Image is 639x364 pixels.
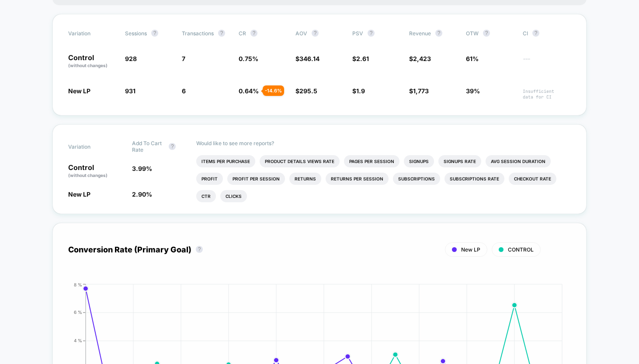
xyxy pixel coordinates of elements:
[182,55,185,62] span: 7
[486,155,551,167] li: Avg Session Duration
[68,87,90,95] span: New LP
[196,246,203,253] button: ?
[356,87,365,95] span: 1.9
[393,173,440,185] li: Subscriptions
[508,246,534,253] span: CONTROL
[132,191,152,198] span: 2.90 %
[125,87,135,95] span: 931
[260,155,340,167] li: Product Details Views Rate
[68,173,108,178] span: (without changes)
[239,30,246,37] span: CR
[218,30,225,37] button: ?
[227,173,285,185] li: Profit Per Session
[125,55,137,62] span: 928
[68,54,116,69] p: Control
[352,30,363,37] span: PSV
[299,55,319,62] span: 346.14
[409,87,429,95] span: $
[182,87,186,95] span: 6
[263,85,284,96] div: - 14.6 %
[466,55,479,62] span: 61%
[295,87,317,95] span: $
[151,30,158,37] button: ?
[125,30,147,37] span: Sessions
[509,173,556,185] li: Checkout Rate
[295,55,319,62] span: $
[68,63,108,68] span: (without changes)
[409,55,431,62] span: $
[523,88,571,100] span: Insufficient data for CI
[196,190,216,202] li: Ctr
[523,30,571,37] span: CI
[483,30,490,37] button: ?
[435,30,442,37] button: ?
[239,55,258,62] span: 0.75 %
[239,87,259,95] span: 0.64 %
[250,30,257,37] button: ?
[220,190,247,202] li: Clicks
[295,30,307,37] span: AOV
[169,143,176,150] button: ?
[352,55,369,62] span: $
[466,87,480,95] span: 39%
[466,30,514,37] span: OTW
[532,30,539,37] button: ?
[326,173,389,185] li: Returns Per Session
[404,155,434,167] li: Signups
[344,155,399,167] li: Pages Per Session
[409,30,431,37] span: Revenue
[74,282,82,287] tspan: 8 %
[74,338,82,344] tspan: 4 %
[182,30,214,37] span: Transactions
[445,173,504,185] li: Subscriptions Rate
[132,140,164,153] span: Add To Cart Rate
[132,165,152,172] span: 3.99 %
[196,140,571,146] p: Would like to see more reports?
[289,173,321,185] li: Returns
[523,56,571,69] span: ---
[74,310,82,315] tspan: 6 %
[68,191,90,198] span: New LP
[196,155,255,167] li: Items Per Purchase
[196,173,223,185] li: Profit
[68,140,116,153] span: Variation
[352,87,365,95] span: $
[413,55,431,62] span: 2,423
[413,87,429,95] span: 1,773
[438,155,481,167] li: Signups Rate
[368,30,375,37] button: ?
[356,55,369,62] span: 2.61
[68,30,116,37] span: Variation
[68,164,123,179] p: Control
[461,246,480,253] span: New LP
[312,30,319,37] button: ?
[299,87,317,95] span: 295.5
